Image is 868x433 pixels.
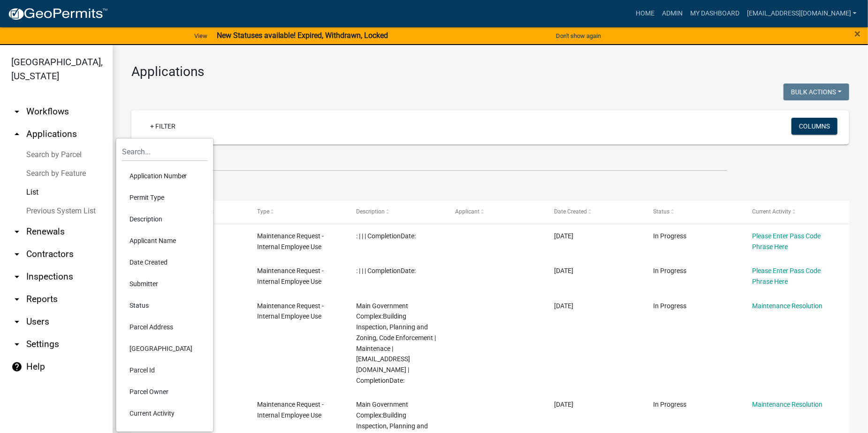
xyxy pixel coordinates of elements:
span: Maintenance Request - Internal Employee Use [258,232,324,251]
a: + Filter [143,118,183,135]
datatable-header-cell: Description [347,201,446,223]
i: arrow_drop_down [11,226,23,237]
span: 08/22/2025 [554,232,573,240]
li: [GEOGRAPHIC_DATA] [122,338,208,359]
i: arrow_drop_down [11,106,23,117]
a: Maintenance Resolution [752,401,822,408]
li: Current Activity [122,403,208,424]
span: 08/21/2025 [554,401,573,408]
a: Admin [658,5,686,23]
li: Parcel Id [122,359,208,381]
a: Maintenance Resolution [752,302,822,310]
li: Submitter [122,273,208,295]
span: Maintenance Request - Internal Employee Use [258,267,324,285]
span: Maintenance Request - Internal Employee Use [258,302,324,320]
span: Maintenance Request - Internal Employee Use [258,401,324,419]
span: × [855,27,861,40]
span: Status [653,208,670,215]
li: Date Created [122,251,208,273]
i: arrow_drop_down [11,271,23,282]
datatable-header-cell: Applicant [446,201,545,223]
a: My Dashboard [686,5,743,23]
span: 08/21/2025 [554,302,573,310]
li: Status [122,295,208,316]
span: In Progress [653,232,686,240]
a: [EMAIL_ADDRESS][DOMAIN_NAME] [743,5,860,23]
datatable-header-cell: Type [248,201,347,223]
span: In Progress [653,302,686,310]
i: arrow_drop_down [11,249,23,260]
span: Type [258,208,270,215]
span: Current Activity [752,208,791,215]
li: Description [122,208,208,230]
span: Description [356,208,385,215]
span: : | | | CompletionDate: [356,232,416,240]
a: Please Enter Pass Code Phrase Here [752,267,821,285]
a: View [190,28,211,44]
input: Search... [122,142,208,161]
i: arrow_drop_up [11,129,23,140]
i: arrow_drop_down [11,316,23,327]
datatable-header-cell: Current Activity [743,201,842,223]
span: In Progress [653,401,686,408]
i: help [11,361,23,372]
button: Bulk Actions [784,84,849,100]
span: : | | | CompletionDate: [356,267,416,274]
button: Columns [792,118,838,135]
datatable-header-cell: Status [644,201,743,223]
span: 08/21/2025 [554,267,573,274]
li: Application Number [122,165,208,187]
button: Don't show again [552,28,605,44]
li: Parcel Owner [122,381,208,403]
strong: New Statuses available! Expired, Withdrawn, Locked [217,31,388,40]
input: Search for applications [131,152,727,171]
a: Home [632,5,658,23]
li: Permit Type [122,187,208,208]
span: Main Government Complex:Building Inspection, Planning and Zoning, Code Enforcement | Maintenace |... [356,302,436,384]
li: Parcel Address [122,316,208,338]
span: In Progress [653,267,686,274]
span: Applicant [455,208,480,215]
i: arrow_drop_down [11,294,23,305]
a: Please Enter Pass Code Phrase Here [752,232,821,251]
datatable-header-cell: Date Created [545,201,644,223]
li: Applicant Name [122,230,208,251]
button: Close [855,28,861,39]
i: arrow_drop_down [11,339,23,350]
span: Date Created [554,208,587,215]
h3: Applications [131,64,849,80]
